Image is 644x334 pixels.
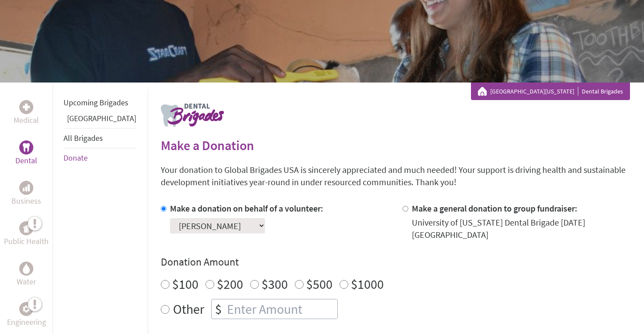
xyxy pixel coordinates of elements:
[64,128,136,148] li: All Brigades
[172,276,198,292] label: $100
[225,299,337,319] input: Enter Amount
[7,316,46,328] p: Engineering
[23,263,30,273] img: Water
[67,113,136,123] a: [GEOGRAPHIC_DATA]
[23,305,30,312] img: Engineering
[306,276,333,292] label: $500
[23,143,30,151] img: Dental
[170,203,323,214] label: Make a donation on behalf of a volunteer:
[15,140,37,167] a: DentalDental
[23,104,30,111] img: Medical
[161,164,630,188] p: Your donation to Global Brigades USA is sincerely appreciated and much needed! Your support is dr...
[64,112,136,128] li: Panama
[19,140,33,154] div: Dental
[19,302,33,316] div: Engineering
[490,87,578,96] a: [GEOGRAPHIC_DATA][US_STATE]
[17,262,36,288] a: WaterWater
[64,133,103,143] a: All Brigades
[19,100,33,114] div: Medical
[19,181,33,195] div: Business
[23,224,30,233] img: Public Health
[64,93,136,112] li: Upcoming Brigades
[173,299,204,319] label: Other
[64,148,136,168] li: Donate
[11,195,41,207] p: Business
[212,299,225,319] div: $
[217,276,243,292] label: $200
[19,262,33,276] div: Water
[11,181,41,207] a: BusinessBusiness
[161,137,630,153] h2: Make a Donation
[351,276,384,292] label: $1000
[412,216,630,241] div: University of [US_STATE] Dental Brigade [DATE] [GEOGRAPHIC_DATA]
[161,255,630,269] h4: Donation Amount
[412,203,577,214] label: Make a general donation to group fundraiser:
[262,276,288,292] label: $300
[64,153,88,163] a: Donate
[4,235,49,248] p: Public Health
[478,87,623,96] div: Dental Brigades
[15,154,37,167] p: Dental
[4,221,49,248] a: Public HealthPublic Health
[161,104,224,127] img: logo-dental.png
[23,184,30,191] img: Business
[7,302,46,328] a: EngineeringEngineering
[14,114,39,126] p: Medical
[64,97,128,108] a: Upcoming Brigades
[14,100,39,126] a: MedicalMedical
[17,276,36,288] p: Water
[19,221,33,235] div: Public Health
